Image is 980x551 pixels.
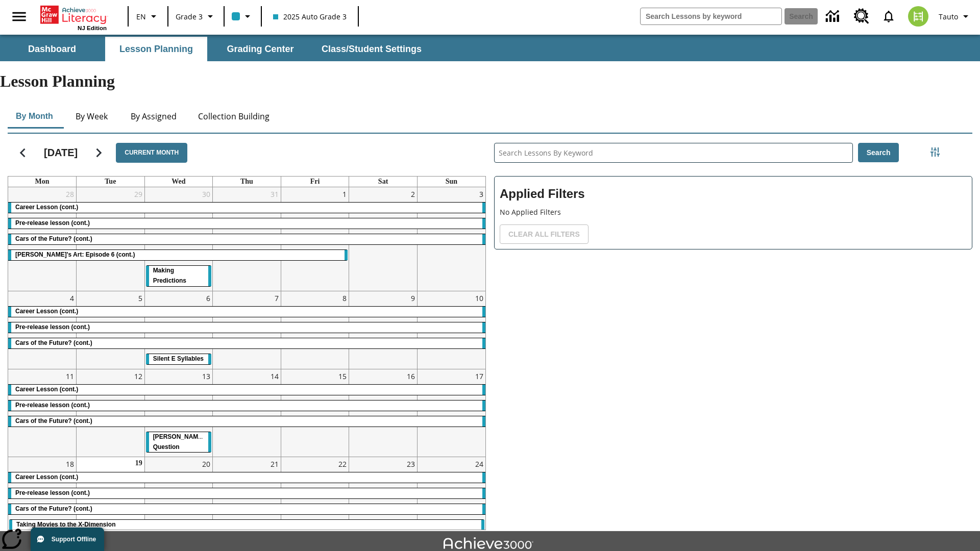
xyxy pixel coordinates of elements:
span: Violet's Art: Episode 6 (cont.) [15,251,135,258]
td: August 7, 2025 [213,291,281,369]
a: Thursday [238,177,255,187]
div: Violet's Art: Episode 6 (cont.) [8,250,348,260]
button: Filters Side menu [925,142,945,162]
td: August 5, 2025 [77,291,145,369]
span: Silent E Syllables [153,355,204,362]
div: Cars of the Future? (cont.) [8,504,485,514]
h2: Applied Filters [500,182,967,207]
button: Class color is light blue. Change class color [228,7,258,26]
button: Grading Center [209,37,311,61]
button: Language: EN, Select a language [132,7,164,26]
td: August 10, 2025 [417,291,485,369]
a: Saturday [376,177,390,187]
a: August 2, 2025 [409,187,417,201]
a: August 18, 2025 [64,457,76,471]
a: August 10, 2025 [473,291,485,305]
div: Pre-release lesson (cont.) [8,218,485,229]
a: Data Center [820,3,848,31]
a: Home [40,5,107,25]
span: Cars of the Future? (cont.) [15,339,92,346]
div: Cars of the Future? (cont.) [8,416,485,427]
span: Pre-release lesson (cont.) [15,323,90,331]
div: Applied Filters [494,176,972,249]
span: Support Offline [52,536,96,543]
span: Pre-release lesson (cont.) [15,489,90,496]
img: avatar image [908,6,928,27]
td: August 12, 2025 [77,369,145,457]
a: August 14, 2025 [268,369,281,383]
button: By Month [8,104,61,129]
td: August 2, 2025 [349,187,418,291]
td: August 9, 2025 [349,291,418,369]
td: August 15, 2025 [281,369,349,457]
button: Select a new avatar [902,3,935,30]
button: Open side menu [4,2,34,32]
span: Pre-release lesson (cont.) [15,402,90,409]
a: Notifications [875,3,902,30]
a: August 11, 2025 [64,369,76,383]
span: Taking Movies to the X-Dimension [16,521,115,528]
td: August 1, 2025 [281,187,349,291]
div: Making Predictions [146,266,212,286]
div: Search [486,130,972,530]
td: August 14, 2025 [213,369,281,457]
span: Career Lesson (cont.) [15,386,78,393]
a: August 7, 2025 [273,291,281,305]
td: August 17, 2025 [417,369,485,457]
span: Cars of the Future? (cont.) [15,235,92,242]
button: Search [858,143,899,163]
button: Dashboard [1,37,103,61]
button: Class/Student Settings [313,37,430,61]
a: August 8, 2025 [340,291,349,305]
a: Tuesday [103,177,118,187]
div: Career Lesson (cont.) [8,385,485,395]
span: Grade 3 [176,11,203,22]
span: Cars of the Future? (cont.) [15,505,92,512]
a: August 21, 2025 [268,457,281,471]
a: August 23, 2025 [405,457,417,471]
span: Tauto [939,11,958,22]
a: August 9, 2025 [409,291,417,305]
a: August 1, 2025 [340,187,349,201]
div: Pre-release lesson (cont.) [8,322,485,333]
a: August 4, 2025 [68,291,76,305]
div: Pre-release lesson (cont.) [8,488,485,498]
input: search field [641,8,781,24]
a: August 13, 2025 [200,369,212,383]
td: August 6, 2025 [144,291,213,369]
div: Silent E Syllables [146,354,212,364]
a: Resource Center, Will open in new tab [848,3,875,30]
div: Cars of the Future? (cont.) [8,234,485,244]
a: August 17, 2025 [473,369,485,383]
button: Collection Building [190,104,278,129]
div: Career Lesson (cont.) [8,472,485,483]
td: July 29, 2025 [77,187,145,291]
div: Joplin's Question [146,432,212,453]
a: August 22, 2025 [336,457,349,471]
a: July 28, 2025 [64,187,76,201]
td: August 16, 2025 [349,369,418,457]
td: July 30, 2025 [144,187,213,291]
a: July 30, 2025 [200,187,212,201]
span: Pre-release lesson (cont.) [15,219,90,227]
button: Grade: Grade 3, Select a grade [171,7,220,26]
a: August 20, 2025 [200,457,212,471]
a: July 31, 2025 [268,187,281,201]
a: August 12, 2025 [132,369,144,383]
span: NJ Edition [78,25,107,31]
a: July 29, 2025 [132,187,144,201]
div: Taking Movies to the X-Dimension [9,520,484,530]
td: August 4, 2025 [8,291,77,369]
button: Profile/Settings [935,7,976,26]
button: By Week [66,104,117,129]
a: Sunday [444,177,459,187]
td: July 28, 2025 [8,187,77,291]
button: Current Month [116,143,187,163]
span: 2025 Auto Grade 3 [273,11,347,22]
button: Support Offline [31,528,104,551]
a: August 3, 2025 [477,187,485,201]
div: Career Lesson (cont.) [8,203,485,213]
span: Cars of the Future? (cont.) [15,417,92,424]
button: Lesson Planning [105,37,207,61]
p: No Applied Filters [500,207,967,217]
